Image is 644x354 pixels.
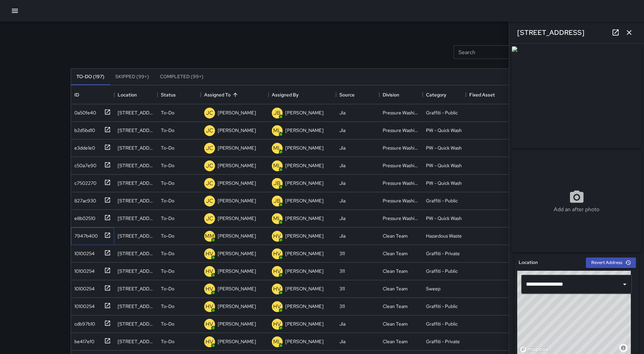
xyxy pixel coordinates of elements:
[218,127,256,134] p: [PERSON_NAME]
[339,320,345,327] div: Jia
[285,320,324,327] p: [PERSON_NAME]
[206,320,213,328] p: HV
[469,85,495,104] div: Fixed Asset
[273,285,281,293] p: HV
[118,233,154,239] div: 1292 Market Street
[206,162,213,170] p: JC
[72,265,95,274] div: 10100254
[339,268,345,274] div: 311
[339,285,345,292] div: 311
[339,85,355,104] div: Source
[118,303,154,310] div: 1000 Howard Street
[72,283,95,292] div: 10100254
[118,85,137,104] div: Location
[285,145,324,151] p: [PERSON_NAME]
[273,162,281,170] p: ML
[206,303,213,311] p: HV
[161,197,174,204] p: To-Do
[118,127,154,134] div: 48 5th Street
[426,303,458,310] div: Graffiti - Public
[72,142,95,151] div: e3dde1e0
[118,180,154,186] div: 1073 Market Street
[379,85,423,104] div: Division
[161,215,174,222] p: To-Do
[273,320,281,328] p: HV
[339,338,345,345] div: Jia
[426,285,440,292] div: Sweep
[218,285,256,292] p: [PERSON_NAME]
[426,127,462,134] div: PW - Quick Wash
[201,85,268,104] div: Assigned To
[426,85,446,104] div: Category
[339,162,345,169] div: Jia
[285,127,324,134] p: [PERSON_NAME]
[339,180,345,186] div: Jia
[285,233,324,239] p: [PERSON_NAME]
[204,85,231,104] div: Assigned To
[383,145,419,151] div: Pressure Washing
[426,215,462,222] div: PW - Quick Wash
[218,303,256,310] p: [PERSON_NAME]
[336,85,379,104] div: Source
[273,215,281,223] p: ML
[161,338,174,345] p: To-Do
[423,85,466,104] div: Category
[161,268,174,274] p: To-Do
[383,320,408,327] div: Clean Team
[285,303,324,310] p: [PERSON_NAME]
[154,69,209,85] button: Completed (99+)
[339,233,345,239] div: Jia
[273,197,281,205] p: JB
[161,180,174,186] p: To-Do
[383,338,408,345] div: Clean Team
[273,232,281,240] p: HV
[285,215,324,222] p: [PERSON_NAME]
[206,144,213,152] p: JC
[285,285,324,292] p: [PERSON_NAME]
[339,250,345,257] div: 311
[426,320,458,327] div: Graffiti - Public
[426,268,458,274] div: Graffiti - Public
[206,109,213,117] p: JC
[285,180,324,186] p: [PERSON_NAME]
[161,285,174,292] p: To-Do
[71,69,110,85] button: To-Do (197)
[72,247,95,257] div: 10100254
[426,145,462,151] div: PW - Quick Wash
[273,179,281,187] p: JB
[205,232,214,240] p: MM
[72,300,95,310] div: 10100254
[218,268,256,274] p: [PERSON_NAME]
[383,285,408,292] div: Clean Team
[231,90,240,99] button: Sort
[72,107,96,116] div: 0a50fe40
[339,145,345,151] div: Jia
[74,85,79,104] div: ID
[206,215,213,223] p: JC
[118,285,154,292] div: 160 6th Street
[114,85,158,104] div: Location
[118,197,154,204] div: 1101 Market Street
[72,230,98,239] div: 7947b400
[72,318,95,327] div: cdb97b10
[72,195,96,204] div: 827ac930
[218,320,256,327] p: [PERSON_NAME]
[273,144,281,152] p: ML
[118,162,154,169] div: 25 Cyril Magnin Street
[218,145,256,151] p: [PERSON_NAME]
[161,109,174,116] p: To-Do
[383,268,408,274] div: Clean Team
[466,85,509,104] div: Fixed Asset
[161,250,174,257] p: To-Do
[206,285,213,293] p: HV
[285,250,324,257] p: [PERSON_NAME]
[268,85,336,104] div: Assigned By
[383,303,408,310] div: Clean Team
[285,197,324,204] p: [PERSON_NAME]
[206,127,213,135] p: JC
[206,338,213,346] p: HV
[118,320,154,327] div: 30 Larkin Street
[273,267,281,275] p: HV
[158,85,201,104] div: Status
[285,338,324,345] p: [PERSON_NAME]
